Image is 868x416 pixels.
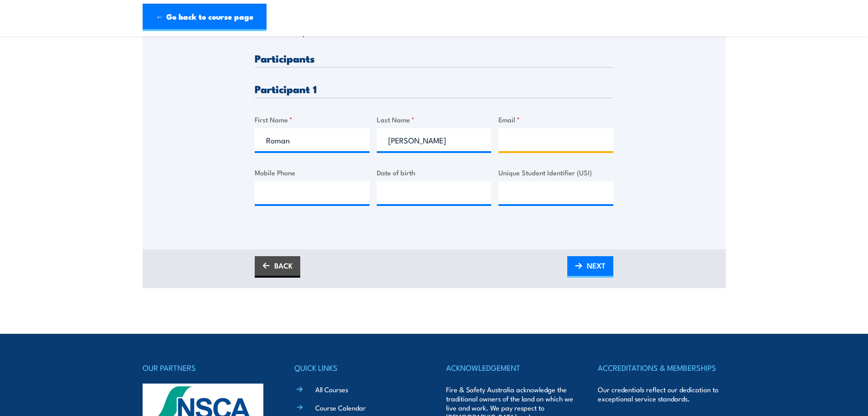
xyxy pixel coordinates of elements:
[587,253,606,278] span: NEXT
[567,256,613,278] a: NEXT
[255,114,370,125] label: First Name
[498,114,613,125] label: Email
[446,361,574,374] h4: ACKNOWLEDGEMENT
[255,256,300,278] a: BACK
[143,361,270,374] h4: OUR PARTNERS
[598,361,725,374] h4: ACCREDITATIONS & MEMBERSHIPS
[255,53,613,63] h3: Participants
[315,384,348,394] a: All Courses
[377,167,492,178] label: Date of birth
[294,361,422,374] h4: QUICK LINKS
[255,167,370,178] label: Mobile Phone
[143,4,267,31] a: ← Go back to course page
[377,114,492,125] label: Last Name
[598,385,725,403] p: Our credentials reflect our dedication to exceptional service standards.
[255,84,613,94] h3: Participant 1
[315,403,366,412] a: Course Calendar
[498,167,613,178] label: Unique Student Identifier (USI)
